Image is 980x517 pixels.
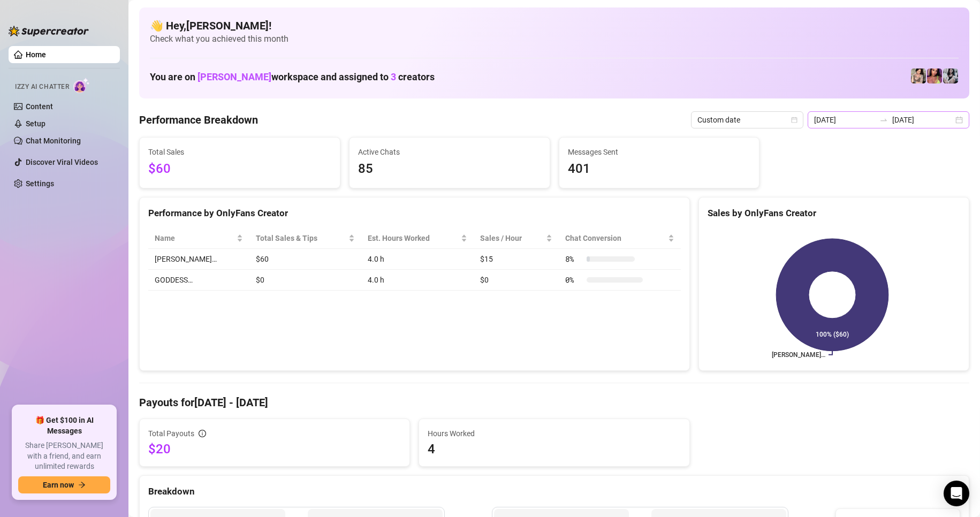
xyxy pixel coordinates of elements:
[391,71,396,82] span: 3
[474,270,559,291] td: $0
[559,228,681,249] th: Chat Conversion
[18,440,110,472] span: Share [PERSON_NAME] with a friend, and earn unlimited rewards
[18,476,110,493] button: Earn nowarrow-right
[26,136,81,145] a: Chat Monitoring
[9,26,89,36] img: logo-BBDzfeDw.svg
[18,415,110,436] span: 🎁 Get $100 in AI Messages
[927,69,942,83] img: GODDESS
[892,114,953,126] input: End date
[697,112,797,128] span: Custom date
[791,117,797,123] span: calendar
[368,232,459,244] div: Est. Hours Worked
[148,270,249,291] td: GODDESS…
[150,33,959,45] span: Check what you achieved this month
[150,18,959,33] h4: 👋 Hey, [PERSON_NAME] !
[361,249,474,270] td: 4.0 h
[358,146,541,158] span: Active Chats
[474,228,559,249] th: Sales / Hour
[772,351,825,359] text: [PERSON_NAME]…
[43,481,74,489] span: Earn now
[26,119,45,128] a: Setup
[911,69,926,83] img: Jenna
[249,249,361,270] td: $60
[150,71,435,83] h1: You are on workspace and assigned to creators
[148,428,194,439] span: Total Payouts
[78,481,86,489] span: arrow-right
[26,102,53,111] a: Content
[15,82,69,92] span: Izzy AI Chatter
[148,228,249,249] th: Name
[568,159,751,179] span: 401
[199,430,206,437] span: info-circle
[249,228,361,249] th: Total Sales & Tips
[26,50,46,59] a: Home
[197,71,271,82] span: [PERSON_NAME]
[428,428,680,439] span: Hours Worked
[565,274,582,286] span: 0 %
[565,253,582,265] span: 8 %
[568,146,751,158] span: Messages Sent
[249,270,361,291] td: $0
[428,440,680,458] span: 4
[944,481,969,506] div: Open Intercom Messenger
[139,112,258,127] h4: Performance Breakdown
[73,78,90,93] img: AI Chatter
[148,484,960,499] div: Breakdown
[879,116,888,124] span: to
[256,232,346,244] span: Total Sales & Tips
[361,270,474,291] td: 4.0 h
[358,159,541,179] span: 85
[814,114,875,126] input: Start date
[474,249,559,270] td: $15
[155,232,234,244] span: Name
[708,206,960,221] div: Sales by OnlyFans Creator
[480,232,544,244] span: Sales / Hour
[26,158,98,166] a: Discover Viral Videos
[879,116,888,124] span: swap-right
[148,206,681,221] div: Performance by OnlyFans Creator
[148,159,331,179] span: $60
[148,146,331,158] span: Total Sales
[565,232,666,244] span: Chat Conversion
[26,179,54,188] a: Settings
[148,440,401,458] span: $20
[148,249,249,270] td: [PERSON_NAME]…
[943,69,958,83] img: Sadie
[139,395,969,410] h4: Payouts for [DATE] - [DATE]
